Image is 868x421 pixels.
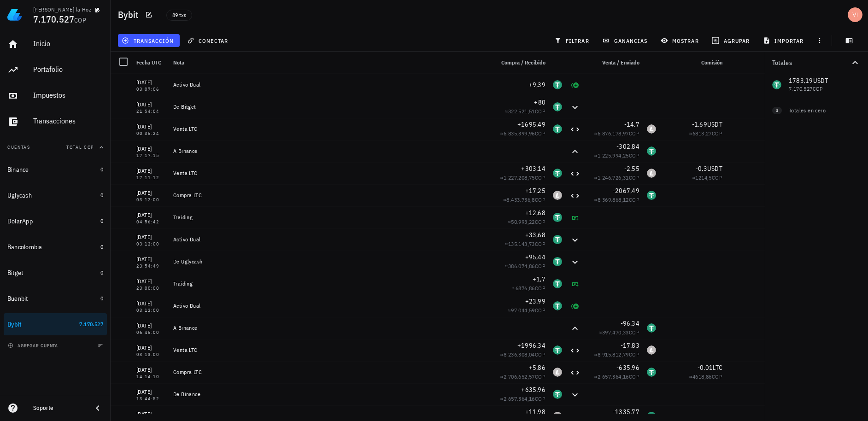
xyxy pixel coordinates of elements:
span: filtrar [556,37,589,44]
div: Traiding [173,280,487,287]
span: COP [712,373,722,380]
div: Portafolio [33,65,103,74]
span: 97.044,59 [511,307,535,314]
div: Compra LTC [173,192,487,199]
button: agregar cuenta [6,341,62,350]
span: 2.657.364,16 [504,395,535,402]
span: ≈ [689,130,722,137]
div: Binance [7,166,29,174]
span: -96,34 [621,319,640,327]
span: -17,83 [621,341,640,350]
span: COP [535,263,545,269]
div: [DATE] [136,100,166,109]
div: A Binance [173,147,487,155]
span: 1214,5 [695,174,711,181]
span: 0 [100,166,103,173]
div: De Uglycash [173,258,487,265]
span: 1.225.994,25 [598,152,629,159]
div: avatar [848,7,862,22]
div: Totales en cero [789,106,842,115]
button: importar [759,34,809,47]
span: -2067,49 [613,187,639,195]
span: +11,98 [525,408,546,416]
span: ≈ [594,196,639,203]
div: [DATE] [136,78,166,87]
span: LTC [713,363,722,372]
span: ≈ [594,174,639,181]
div: Comisión [660,52,726,74]
a: Inicio [4,33,107,55]
span: ≈ [503,196,545,203]
div: [DATE] [136,365,166,374]
div: Totales [772,59,850,66]
div: De Binance [173,391,487,398]
span: +23,99 [525,297,546,305]
div: Inicio [33,39,103,48]
span: conectar [189,37,228,44]
div: [DATE] [136,233,166,242]
span: +1,7 [533,275,545,283]
div: 03:13:00 [136,352,166,357]
div: [DATE] [136,321,166,330]
div: LTC-icon [647,169,656,178]
div: 14:14:10 [136,374,166,379]
span: -0,01 [698,363,713,372]
a: Transacciones [4,111,107,133]
span: -2,55 [624,164,639,173]
span: COP [535,218,545,225]
span: COP [629,329,639,336]
div: USDT-icon [647,323,656,333]
button: filtrar [551,34,595,47]
span: USDT [707,164,722,173]
span: COP [629,174,639,181]
span: +1695,49 [517,120,545,129]
div: [DATE] [136,409,166,419]
span: -1335,77 [613,408,639,416]
span: ≈ [500,395,545,402]
img: LedgiFi [7,7,22,22]
span: COP [535,174,545,181]
span: 6.876.178,97 [598,130,629,137]
a: Bitget 0 [4,262,107,284]
div: LTC-icon [553,412,562,421]
span: 135.143,73 [508,240,535,247]
div: Venta LTC [173,125,487,133]
span: 322.521,51 [508,108,535,115]
div: USDT-icon [553,102,562,111]
div: Uglycash [7,192,32,199]
span: mostrar [663,37,699,44]
div: [DATE] [136,188,166,198]
span: -302,84 [616,142,639,151]
div: 23:00:00 [136,286,166,291]
div: 13:44:52 [136,397,166,401]
div: [PERSON_NAME] la Hoz [33,6,91,13]
span: 0 [100,295,103,302]
div: Nota [170,52,490,74]
span: -635,96 [616,363,639,372]
span: +303,14 [521,164,545,173]
span: importar [765,37,804,44]
div: Activo Dual [173,81,487,88]
span: 0 [100,243,103,250]
span: ≈ [508,218,545,225]
span: 6813,27 [692,130,712,137]
div: 00:36:24 [136,131,166,136]
div: 17:17:15 [136,153,166,158]
div: Compra / Recibido [490,52,549,74]
span: ≈ [505,240,545,247]
span: COP [535,373,545,380]
span: COP [712,174,722,181]
div: Impuestos [33,91,103,99]
span: ≈ [505,108,545,115]
span: 0 [100,217,103,224]
div: LTC-icon [553,368,562,377]
button: ganancias [598,34,653,47]
span: ≈ [594,130,639,137]
button: CuentasTotal COP [4,136,107,158]
div: 03:07:06 [136,87,166,92]
span: COP [629,351,639,358]
span: COP [629,130,639,137]
div: DolarApp [7,217,33,225]
div: USDT-icon [553,301,562,310]
span: agrupar [714,37,750,44]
